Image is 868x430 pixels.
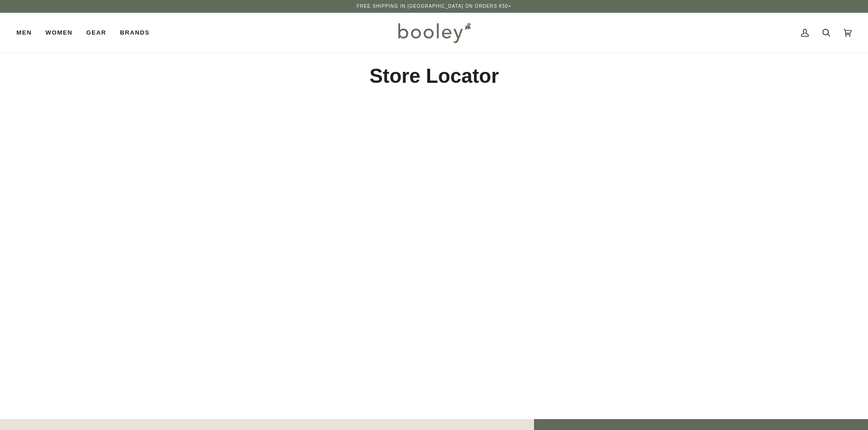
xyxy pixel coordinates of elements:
a: Men [16,13,39,53]
h2: Store Locator [120,64,748,89]
img: Booley [394,20,474,46]
span: Men [16,28,32,37]
p: Free Shipping in [GEOGRAPHIC_DATA] on Orders €50+ [357,3,511,10]
a: Women [39,13,79,53]
span: Gear [86,28,106,37]
a: Brands [113,13,156,53]
span: Women [46,28,72,37]
a: Gear [79,13,113,53]
span: Brands [120,28,149,37]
